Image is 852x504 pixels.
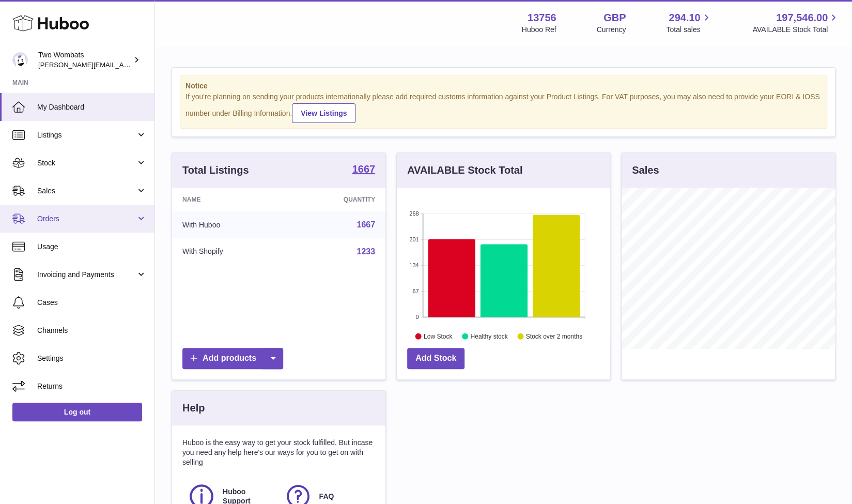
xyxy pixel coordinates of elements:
[182,348,283,369] a: Add products
[752,25,840,35] span: AVAILABLE Stock Total
[752,11,840,35] a: 197,546.00 AVAILABLE Stock Total
[37,354,147,363] span: Settings
[37,186,136,196] span: Sales
[603,11,626,25] strong: GBP
[12,52,28,68] img: philip.carroll@twowombats.com
[37,242,147,252] span: Usage
[172,211,287,238] td: With Huboo
[357,247,375,256] a: 1233
[185,81,822,91] strong: Notice
[409,262,419,268] text: 134
[37,298,147,308] span: Cases
[412,288,419,294] text: 67
[37,130,136,140] span: Listings
[407,163,522,177] h3: AVAILABLE Stock Total
[37,158,136,168] span: Stock
[185,92,822,123] div: If you're planning on sending your products internationally please add required customs informati...
[415,314,419,320] text: 0
[352,164,376,174] strong: 1667
[407,348,464,369] a: Add Stock
[522,25,556,35] div: Huboo Ref
[38,50,131,70] div: Two Wombats
[319,492,334,501] span: FAQ
[12,403,142,421] a: Log out
[669,11,700,25] span: 294.10
[37,270,136,280] span: Invoicing and Payments
[776,11,828,25] span: 197,546.00
[37,102,147,112] span: My Dashboard
[292,103,355,123] a: View Listings
[357,220,375,229] a: 1667
[666,11,712,35] a: 294.10 Total sales
[37,381,147,391] span: Returns
[470,332,508,340] text: Healthy stock
[182,438,375,467] p: Huboo is the easy way to get your stock fulfilled. But incase you need any help here's our ways f...
[182,401,205,415] h3: Help
[37,326,147,335] span: Channels
[597,25,626,35] div: Currency
[528,11,556,25] strong: 13756
[666,25,712,35] span: Total sales
[287,188,385,211] th: Quantity
[38,60,262,69] span: [PERSON_NAME][EMAIL_ADDRESS][PERSON_NAME][DOMAIN_NAME]
[37,214,136,224] span: Orders
[172,188,287,211] th: Name
[409,210,419,217] text: 268
[632,163,659,177] h3: Sales
[409,236,419,242] text: 201
[172,238,287,265] td: With Shopify
[352,164,376,176] a: 1667
[424,332,453,340] text: Low Stock
[526,332,582,340] text: Stock over 2 months
[182,163,249,177] h3: Total Listings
